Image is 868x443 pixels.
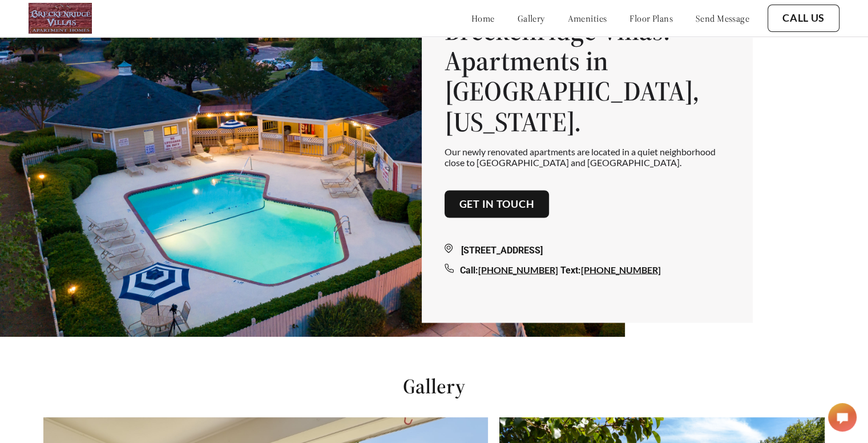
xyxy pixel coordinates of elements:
[445,243,730,257] div: [STREET_ADDRESS]
[581,264,661,275] a: [PHONE_NUMBER]
[460,264,478,275] span: Call:
[782,12,825,25] a: Call Us
[445,146,730,167] p: Our newly renovated apartments are located in a quiet neighborhood close to [GEOGRAPHIC_DATA] and...
[518,13,545,24] a: gallery
[445,190,550,218] button: Get in touch
[768,5,839,32] button: Call Us
[445,16,730,136] h1: Breckenridge Villas: Apartments in [GEOGRAPHIC_DATA], [US_STATE].
[478,264,558,275] a: [PHONE_NUMBER]
[568,13,607,24] a: amenities
[560,264,581,275] span: Text:
[471,13,495,24] a: home
[696,13,749,24] a: send message
[29,3,92,34] img: logo.png
[459,198,535,210] a: Get in touch
[629,13,673,24] a: floor plans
